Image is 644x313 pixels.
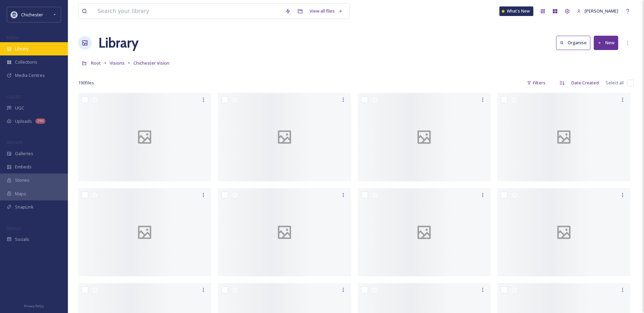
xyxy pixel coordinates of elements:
a: [PERSON_NAME] [573,4,622,18]
span: MEDIA [7,35,19,40]
div: Date Created [568,76,602,89]
div: Filters [523,76,549,89]
span: WIDGETS [7,140,22,145]
span: Chichester [21,12,43,18]
a: Root [91,59,101,67]
a: Organise [556,36,594,50]
span: Visions [110,60,125,66]
span: Stories [15,177,30,183]
button: Organise [556,36,590,50]
span: Maps [15,191,26,197]
a: View all files [306,4,346,18]
a: Library [98,33,139,53]
span: [PERSON_NAME] [585,8,618,14]
a: What's New [499,6,533,16]
span: SOCIALS [7,226,20,231]
a: Chichester Vision [133,59,169,67]
span: Library [15,46,29,52]
span: Collections [15,59,37,65]
span: Media Centres [15,72,45,79]
img: Logo_of_Chichester_District_Council.png [11,11,18,18]
span: Select all [606,80,624,86]
span: COLLECT [7,94,21,99]
span: Uploads [15,118,32,125]
input: Search your library [94,4,282,19]
span: Socials [15,236,29,243]
span: SnapLink [15,204,34,210]
span: 190 file s [78,80,94,86]
div: 294 [35,118,45,124]
span: UGC [15,105,24,111]
span: Galleries [15,150,33,157]
a: Privacy Policy [24,301,44,310]
span: Chichester Vision [133,60,169,66]
span: Privacy Policy [24,304,44,308]
button: New [594,36,618,50]
a: Visions [110,59,125,67]
span: Embeds [15,164,32,170]
span: Root [91,60,101,66]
